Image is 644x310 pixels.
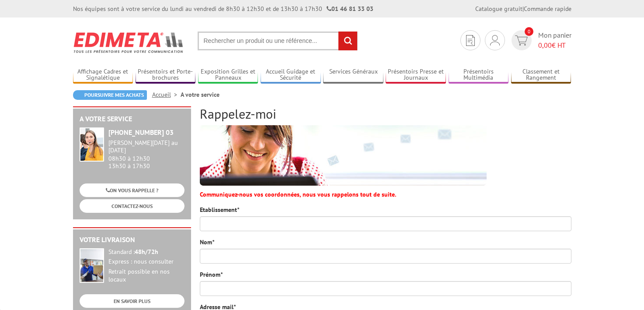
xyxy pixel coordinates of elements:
[200,106,571,121] h2: Rappelez-moi
[73,68,133,82] a: Affichage Cadres et Signalétique
[80,115,184,123] h2: A votre service
[152,91,181,99] a: Accueil
[80,199,184,213] a: CONTACTEZ-NOUS
[511,68,571,82] a: Classement et Rangement
[108,268,184,284] div: Retrait possible en nos locaux
[198,32,358,50] input: Rechercher un produit ou une référence...
[338,32,357,50] input: rechercher
[80,294,184,308] a: EN SAVOIR PLUS
[80,127,104,162] img: widget-service.jpg
[135,248,158,256] strong: 48h/72h
[490,35,500,46] img: devis rapide
[108,128,174,137] strong: [PHONE_NUMBER] 03
[538,30,571,50] span: Mon panier
[73,4,373,13] div: Nos équipes sont à votre service du lundi au vendredi de 8h30 à 12h30 et de 13h30 à 17h30
[466,35,475,46] img: devis rapide
[108,139,184,169] div: 08h30 à 12h30 13h30 à 17h30
[449,68,509,82] a: Présentoirs Multimédia
[108,139,184,154] div: [PERSON_NAME][DATE] au [DATE]
[200,205,239,214] label: Etablissement
[73,90,147,100] a: Poursuivre mes achats
[198,68,258,82] a: Exposition Grilles et Panneaux
[200,270,223,279] label: Prénom
[261,68,321,82] a: Accueil Guidage et Sécurité
[475,5,522,13] a: Catalogue gratuit
[80,183,184,197] a: ON VOUS RAPPELLE ?
[524,5,571,13] a: Commande rapide
[386,68,446,82] a: Présentoirs Presse et Journaux
[475,4,571,13] div: |
[73,26,184,59] img: Edimeta
[538,41,552,49] span: 0,00
[136,68,196,82] a: Présentoirs et Porte-brochures
[515,35,528,46] img: devis rapide
[200,190,571,199] p: Communiquez-nous vos coordonnées, nous vous rappelons tout de suite.
[200,238,214,247] label: Nom
[108,258,184,266] div: Express : nous consulter
[108,248,184,256] div: Standard :
[525,27,533,36] span: 0
[509,30,571,50] a: devis rapide 0 Mon panier 0,00€ HT
[327,5,373,13] strong: 01 46 81 33 03
[181,90,219,99] li: A votre service
[80,236,184,244] h2: Votre livraison
[538,40,571,50] span: € HT
[80,248,104,283] img: widget-livraison.jpg
[323,68,383,82] a: Services Généraux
